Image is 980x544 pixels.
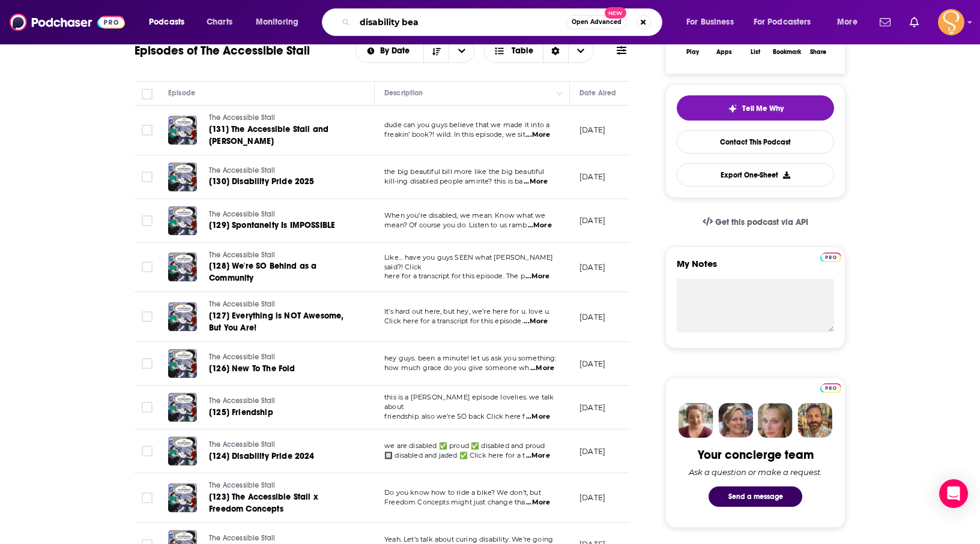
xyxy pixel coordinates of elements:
[209,113,353,124] a: The Accessible Stall
[209,124,328,146] span: [131] The Accessible Stall and [PERSON_NAME]
[209,450,352,462] a: [124] Disability Pride 2024
[209,407,352,419] a: [125] Friendship
[209,299,353,310] a: The Accessible Stall
[384,221,527,229] span: mean? Of course you do. Listen to us ramb
[678,13,749,32] button: open menu
[384,412,525,420] span: friendship. also we’re SO back Click here f
[256,14,298,31] span: Monitoring
[168,86,195,100] div: Episode
[525,272,549,281] span: ...More
[939,479,968,508] div: Open Intercom Messenger
[526,498,550,507] span: ...More
[142,311,153,322] span: Toggle select row
[751,49,760,56] div: List
[380,47,414,55] span: By Date
[142,402,153,413] span: Toggle select row
[209,251,275,259] span: The Accessible Stall
[209,176,315,187] span: [130] Disability Pride 2025
[820,381,841,393] a: Pro website
[728,104,737,113] img: tell me why sparkle
[820,251,841,262] a: Pro website
[526,412,550,422] span: ...More
[10,11,125,34] img: Podchaser - Follow, Share and Rate Podcasts
[209,396,352,407] a: The Accessible Stall
[579,446,605,456] p: [DATE]
[199,13,240,32] a: Charts
[938,9,964,35] span: Logged in as RebeccaAtkinson
[773,49,801,56] div: Bookmark
[579,492,605,503] p: [DATE]
[209,124,353,148] a: [131] The Accessible Stall and [PERSON_NAME]
[209,300,275,308] span: The Accessible Stall
[758,403,793,438] img: Jules Profile
[209,261,316,283] span: [128] We're SO Behind as a Community
[209,210,275,218] span: The Accessible Stall
[526,451,550,461] span: ...More
[384,535,553,543] span: Yeah. Let’s talk about curing disability. We’re going
[524,317,548,326] span: ...More
[810,49,826,56] div: Share
[905,12,924,32] a: Show notifications dropdown
[698,447,814,462] div: Your concierge team
[938,9,964,35] button: Show profile menu
[716,49,732,56] div: Apps
[689,467,822,477] div: Ask a question or make a request.
[384,121,549,129] span: dude can you guys believe that we made it into a
[355,39,475,63] h2: Choose List sort
[820,383,841,393] img: Podchaser Pro
[209,352,352,363] a: The Accessible Stall
[579,262,605,272] p: [DATE]
[209,451,315,461] span: [124] Disability Pride 2024
[209,440,275,449] span: The Accessible Stall
[209,176,352,188] a: [130] Disability Pride 2025
[384,317,523,325] span: Click here for a transcript for this episode.
[333,8,674,36] div: Search podcasts, credits, & more...
[384,177,523,185] span: kill-ing disabled people amirite? this is ba
[686,49,699,56] div: Play
[579,125,605,135] p: [DATE]
[679,403,713,438] img: Sydney Profile
[552,86,567,101] button: Column Actions
[384,253,553,271] span: Like… have you guys SEEN what [PERSON_NAME] said?! Click
[820,253,841,262] img: Podchaser Pro
[938,9,964,35] img: User Profile
[209,396,275,405] span: The Accessible Stall
[142,215,153,226] span: Toggle select row
[384,393,554,411] span: this is a [PERSON_NAME] episode lovelies. we talk about
[142,358,153,369] span: Toggle select row
[677,130,834,154] a: Contact This Podcast
[209,534,275,542] span: The Accessible Stall
[579,86,616,100] div: Date Aired
[579,359,605,369] p: [DATE]
[797,403,832,438] img: Jon Profile
[709,486,802,507] button: Send a message
[209,492,318,514] span: [123] The Accessible Stall x Freedom Concepts
[384,363,529,372] span: how much grace do you give someone wh
[209,166,352,176] a: The Accessible Stall
[579,312,605,322] p: [DATE]
[686,14,734,31] span: For Business
[209,209,352,220] a: The Accessible Stall
[715,217,808,227] span: Get this podcast via API
[209,220,352,232] a: [129] Spontaneity Is IMPOSSIBLE
[423,40,449,62] button: Sort Direction
[746,13,829,32] button: open menu
[384,441,545,450] span: we are disabled ✅ proud ✅ disabled and proud
[142,125,153,136] span: Toggle select row
[209,480,353,491] a: The Accessible Stall
[677,95,834,121] button: tell me why sparkleTell Me Why
[742,104,784,113] span: Tell Me Why
[384,86,423,100] div: Description
[356,47,424,55] button: open menu
[677,258,834,279] label: My Notes
[528,221,552,230] span: ...More
[693,208,818,237] a: Get this podcast via API
[209,440,352,450] a: The Accessible Stall
[754,14,811,31] span: For Podcasters
[579,172,605,182] p: [DATE]
[530,363,554,373] span: ...More
[384,307,550,315] span: It’s hard out here, but hey, we’re here for u. love u.
[875,12,895,32] a: Show notifications dropdown
[384,498,525,506] span: Freedom Concepts might just change tha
